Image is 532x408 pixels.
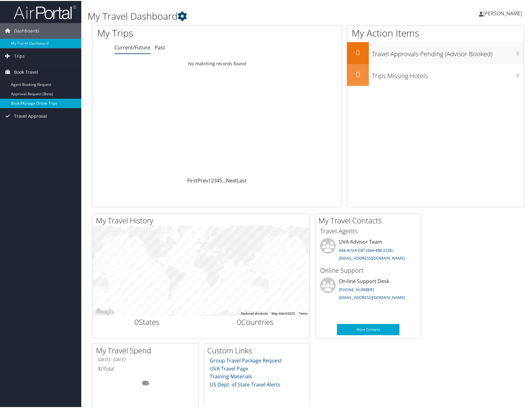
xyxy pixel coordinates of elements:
a: US Dept. of State Travel Alerts [210,380,280,387]
span: 0 [237,316,241,326]
span: Map data ©2025 [272,311,295,314]
a: 3 [214,176,217,183]
h6: [DATE] - [DATE] [98,356,194,362]
span: 0 [134,316,139,326]
span: Travel Approval [14,107,47,123]
a: Group Travel Package Request [210,356,282,363]
a: 5 [219,176,222,183]
h2: 0 [347,46,369,57]
a: Terms (opens in new tab) [299,311,308,314]
h2: States [98,316,197,326]
a: Past [155,43,165,50]
h1: My Action Items [347,26,523,39]
a: 844-4UVA-CBT (844-488-2228) [339,246,393,252]
h1: My Trips [97,26,233,39]
button: Keyboard shortcuts [241,311,268,315]
td: No matching records found [93,57,342,68]
span: … [222,176,226,183]
a: 0Travel Approvals Pending (Advisor Booked) [347,41,523,63]
a: [EMAIL_ADDRESS][DOMAIN_NAME] [339,294,405,299]
h3: Online Support [320,265,416,274]
li: UVA Advisor Team [317,237,419,263]
h2: My Travel Spend [96,344,198,355]
a: Prev [198,176,208,183]
span: Book Travel [14,63,38,79]
h3: Travel Approvals Pending (Advisor Booked) [372,46,523,57]
span: $0 [98,364,103,371]
a: UVA Travel Page [210,364,248,371]
a: More Contacts [337,323,399,334]
a: 4 [217,176,219,183]
a: 0Trips Missing Hotels [347,63,523,85]
img: Google [94,307,115,315]
a: Next [226,176,237,183]
a: Current/Future [114,43,150,50]
h2: My Travel Contacts [319,214,421,225]
h2: My Travel History [96,214,309,225]
span: Trips [14,47,25,63]
a: Open this area in Google Maps (opens a new window) [94,307,115,315]
a: [PERSON_NAME] [479,3,528,22]
h3: Trips Missing Hotels [372,67,523,79]
h6: Total [98,364,194,371]
tspan: 0% [143,381,148,384]
span: [PERSON_NAME] [483,9,522,16]
h2: 0 [347,68,369,79]
span: Dashboards [14,22,39,38]
a: Last [237,176,247,183]
h1: My Travel Dashboard [88,9,381,22]
li: On-line Support Desk [317,276,419,302]
a: [EMAIL_ADDRESS][DOMAIN_NAME] [339,254,405,260]
h2: Countries [206,316,305,326]
h3: Travel Agents [320,226,416,235]
img: airportal-logo.png [14,4,76,19]
h2: Custom Links [207,344,310,355]
a: First [187,176,198,183]
a: 1 [208,176,211,183]
a: Training Materials [210,372,252,379]
a: [PHONE_NUMBER] [339,286,374,291]
a: 2 [211,176,214,183]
